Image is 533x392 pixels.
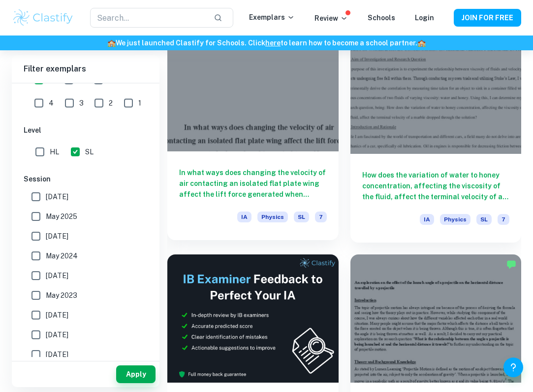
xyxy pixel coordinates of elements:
[12,8,74,28] img: Clastify logo
[294,212,309,222] span: SL
[249,12,295,23] p: Exemplars
[79,98,84,108] span: 3
[167,254,339,383] img: Thumbnail
[415,14,434,22] a: Login
[362,170,510,202] h6: How does the variation of water to honey concentration, affecting the viscosity of the fluid, aff...
[24,125,148,136] h6: Level
[440,214,470,225] span: Physics
[116,365,156,383] button: Apply
[107,39,116,47] span: 🏫
[506,259,516,269] img: Marked
[167,25,339,243] a: In what ways does changing the velocity of air contacting an isolated flat plate wing affect the ...
[350,25,522,243] a: How does the variation of water to honey concentration, affecting the viscosity of the fluid, aff...
[46,290,77,301] span: May 2023
[85,146,94,157] span: SL
[46,231,68,242] span: [DATE]
[179,167,327,200] h6: In what ways does changing the velocity of air contacting an isolated flat plate wing affect the ...
[420,214,434,225] span: IA
[498,214,509,225] span: 7
[476,214,492,225] span: SL
[46,310,68,321] span: [DATE]
[46,211,77,222] span: May 2025
[417,39,426,47] span: 🏫
[46,329,68,340] span: [DATE]
[24,174,148,184] h6: Session
[50,146,59,157] span: HL
[46,191,68,202] span: [DATE]
[46,250,78,261] span: May 2024
[237,212,251,222] span: IA
[503,357,523,377] button: Help and Feedback
[46,270,68,281] span: [DATE]
[138,98,141,108] span: 1
[454,9,521,27] button: JOIN FOR FREE
[368,14,395,22] a: Schools
[49,98,54,108] span: 4
[90,8,206,28] input: Search...
[314,13,348,24] p: Review
[2,37,531,48] h6: We just launched Clastify for Schools. Click to learn how to become a school partner.
[46,349,68,360] span: [DATE]
[315,212,327,222] span: 7
[265,39,281,47] a: here
[109,98,113,108] span: 2
[12,55,159,83] h6: Filter exemplars
[257,212,288,222] span: Physics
